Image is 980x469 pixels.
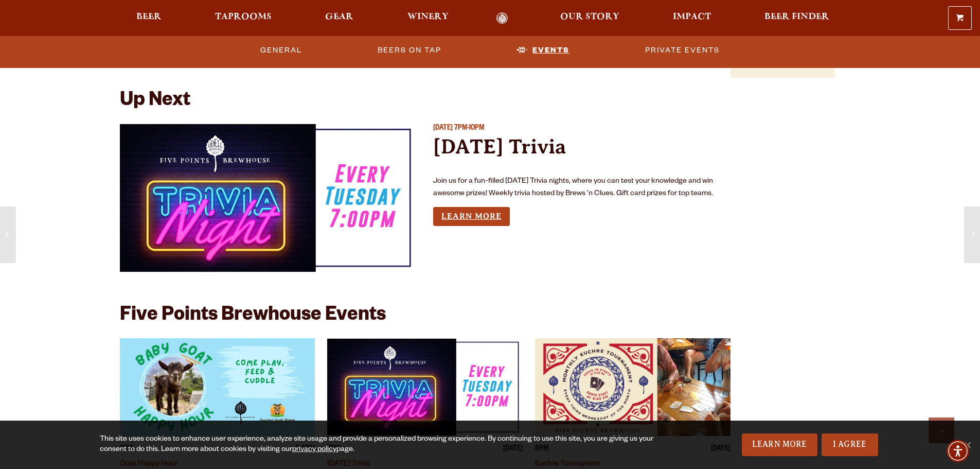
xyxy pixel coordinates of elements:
[120,305,386,328] h2: Five Points Brewhouse Events
[120,91,190,113] h2: Up Next
[433,207,510,226] a: Learn more about Tuesday Trivia
[454,125,484,133] span: 7PM-10PM
[929,418,954,443] a: Scroll to top
[256,39,306,62] a: General
[666,12,718,24] a: Impact
[822,433,878,456] a: I Agree
[130,12,168,24] a: Beer
[742,433,817,456] a: Learn More
[535,338,730,436] a: View event details
[120,124,417,272] a: View event details
[560,13,619,21] span: Our Story
[208,12,278,24] a: Taprooms
[764,13,829,21] span: Beer Finder
[215,13,272,21] span: Taprooms
[433,125,453,133] span: [DATE]
[401,12,455,24] a: Winery
[758,12,836,24] a: Beer Finder
[433,135,566,158] a: [DATE] Trivia
[641,39,724,62] a: Private Events
[947,440,969,462] div: Accessibility Menu
[373,39,446,62] a: Beers on Tap
[483,12,522,24] a: Odell Home
[136,13,162,21] span: Beer
[120,338,315,436] a: View event details
[673,13,711,21] span: Impact
[327,338,523,436] a: View event details
[325,13,353,21] span: Gear
[100,435,657,455] div: This site uses cookies to enhance user experience, analyze site usage and provide a personalized ...
[407,13,449,21] span: Winery
[554,12,626,24] a: Our Story
[433,176,730,200] p: Join us for a fun-filled [DATE] Trivia nights, where you can test your knowledge and win awesome ...
[292,446,336,454] a: privacy policy
[318,12,360,24] a: Gear
[512,39,574,62] a: Events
